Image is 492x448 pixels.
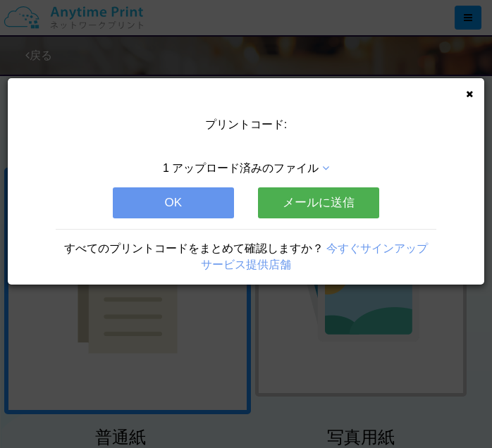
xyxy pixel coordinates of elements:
button: メールに送信 [258,187,379,218]
span: すべてのプリントコードをまとめて確認しますか？ [64,242,324,254]
a: 今すぐサインアップ [326,242,428,254]
button: OK [113,187,234,218]
a: サービス提供店舗 [201,259,291,270]
span: 1 アップロード済みのファイル [163,162,319,174]
span: プリントコード: [205,118,287,130]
